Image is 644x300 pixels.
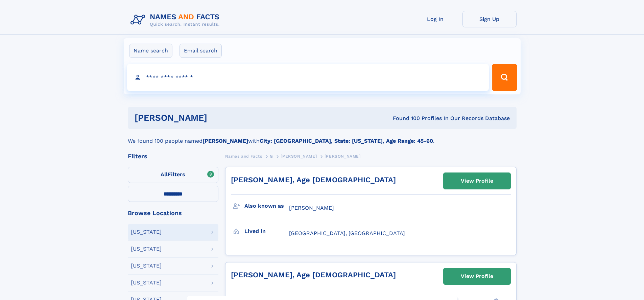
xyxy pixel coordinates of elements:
[231,176,396,184] a: [PERSON_NAME], Age [DEMOGRAPHIC_DATA]
[281,152,317,160] a: [PERSON_NAME]
[127,64,489,91] input: search input
[135,114,300,122] h1: [PERSON_NAME]
[300,115,510,122] div: Found 100 Profiles In Our Records Database
[225,152,262,160] a: Names and Facts
[281,154,317,159] span: [PERSON_NAME]
[444,173,510,189] a: View Profile
[244,200,289,212] h3: Also known as
[462,11,517,27] a: Sign Up
[180,44,222,58] label: Email search
[461,269,493,284] div: View Profile
[131,263,162,269] div: [US_STATE]
[492,64,517,91] button: Search Button
[131,246,162,252] div: [US_STATE]
[128,210,218,216] div: Browse Locations
[461,173,493,189] div: View Profile
[161,171,168,178] span: All
[128,167,218,183] label: Filters
[270,152,273,160] a: G
[131,280,162,285] div: [US_STATE]
[231,271,396,279] a: [PERSON_NAME], Age [DEMOGRAPHIC_DATA]
[325,154,361,159] span: [PERSON_NAME]
[260,138,433,144] b: City: [GEOGRAPHIC_DATA], State: [US_STATE], Age Range: 45-60
[408,11,462,27] a: Log In
[202,138,248,144] b: [PERSON_NAME]
[128,129,517,145] div: We found 100 people named with .
[444,268,510,284] a: View Profile
[129,44,172,58] label: Name search
[128,11,225,29] img: Logo Names and Facts
[289,205,334,211] span: [PERSON_NAME]
[270,154,273,159] span: G
[244,226,289,237] h3: Lived in
[131,229,162,235] div: [US_STATE]
[289,230,405,236] span: [GEOGRAPHIC_DATA], [GEOGRAPHIC_DATA]
[128,153,218,159] div: Filters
